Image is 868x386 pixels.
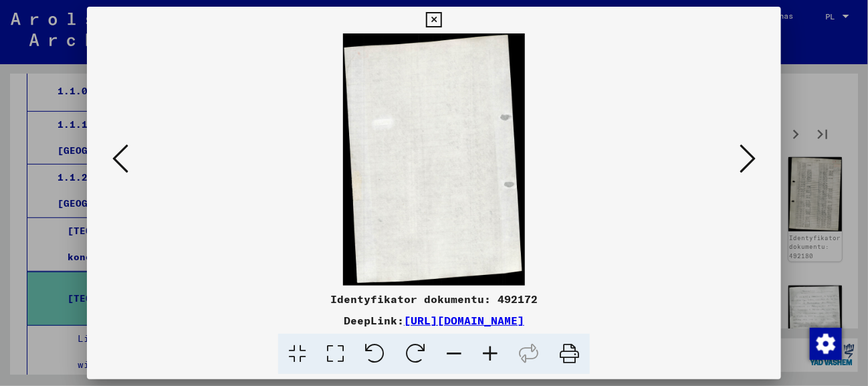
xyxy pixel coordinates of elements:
font: Identyfikator dokumentu: 492172 [330,292,538,306]
img: 002.jpg [132,33,736,286]
img: Zmiana zgody [810,328,842,360]
div: Zmiana zgody [809,327,841,359]
a: [URL][DOMAIN_NAME] [404,314,524,327]
font: DeepLink: [344,314,404,327]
